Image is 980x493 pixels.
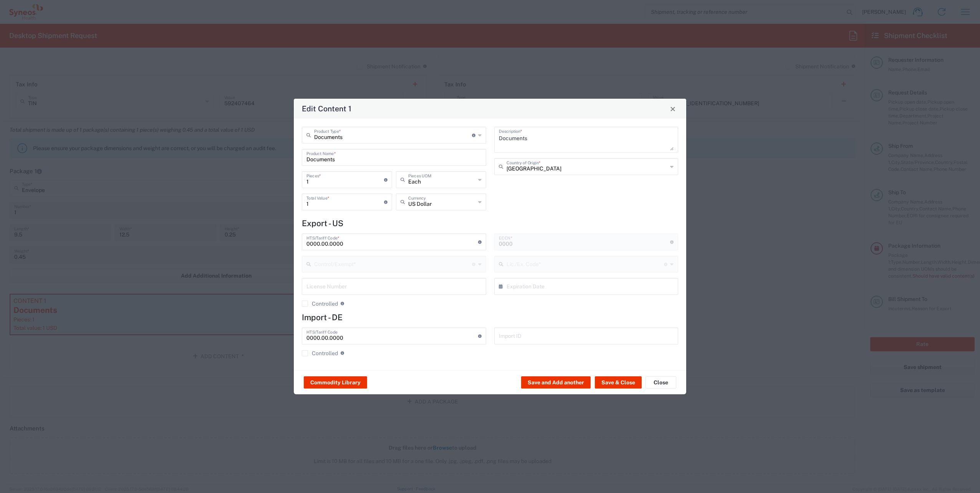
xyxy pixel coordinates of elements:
h4: Export - US [302,218,678,228]
button: Save & Close [595,376,642,389]
button: Close [646,376,676,389]
h4: Import - DE [302,313,678,322]
label: Controlled [302,350,338,356]
h4: Edit Content 1 [302,103,351,114]
button: Save and Add another [521,376,591,389]
label: Controlled [302,301,338,307]
button: Close [667,103,678,114]
button: Commodity Library [304,376,367,389]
